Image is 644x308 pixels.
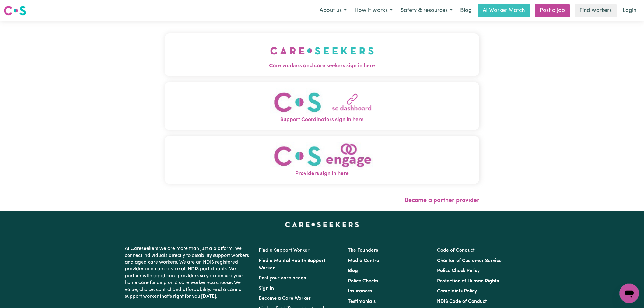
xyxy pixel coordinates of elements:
[437,268,480,273] a: Police Check Policy
[348,299,376,304] a: Testimonials
[259,276,306,281] a: Post your care needs
[348,268,358,273] a: Blog
[575,4,617,17] a: Find workers
[478,4,530,17] a: AI Worker Match
[259,296,311,301] a: Become a Care Worker
[619,4,640,17] a: Login
[437,289,477,294] a: Complaints Policy
[348,258,379,263] a: Media Centre
[165,170,479,178] span: Providers sign in here
[437,248,475,253] a: Code of Conduct
[259,258,326,271] a: Find a Mental Health Support Worker
[348,248,378,253] a: The Founders
[165,33,479,76] button: Care workers and care seekers sign in here
[348,289,372,294] a: Insurances
[259,286,274,291] a: Sign In
[620,284,639,303] iframe: Button to launch messaging window
[437,279,499,284] a: Protection of Human Rights
[437,258,502,263] a: Charter of Customer Service
[165,82,479,130] button: Support Coordinators sign in here
[125,243,251,302] p: At Careseekers we are more than just a platform. We connect individuals directly to disability su...
[165,116,479,124] span: Support Coordinators sign in here
[348,279,378,284] a: Police Checks
[285,222,359,227] a: Careseekers home page
[397,4,457,17] button: Safety & resources
[165,136,479,184] button: Providers sign in here
[165,62,479,70] span: Care workers and care seekers sign in here
[316,4,351,17] button: About us
[259,248,310,253] a: Find a Support Worker
[457,4,475,17] a: Blog
[437,299,487,304] a: NDIS Code of Conduct
[4,5,26,16] img: Careseekers logo
[351,4,397,17] button: How it works
[404,198,479,204] a: Become a partner provider
[535,4,570,17] a: Post a job
[4,4,26,18] a: Careseekers logo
